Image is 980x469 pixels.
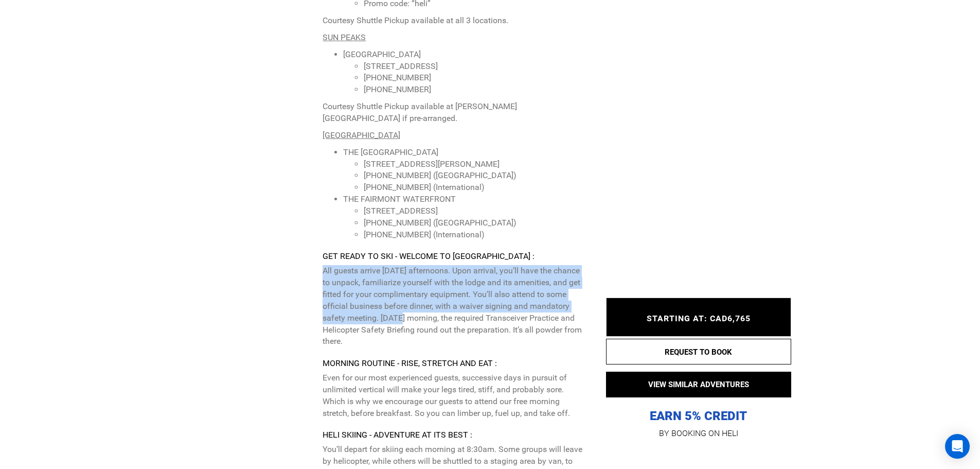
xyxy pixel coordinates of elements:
[323,15,582,27] p: Courtesy Shuttle Pickup available at all 3 locations.
[323,101,582,125] p: Courtesy Shuttle Pickup available at [PERSON_NAME][GEOGRAPHIC_DATA] if pre-arranged.
[364,72,582,84] li: [PHONE_NUMBER]
[323,32,366,42] u: SUN PEAKS
[945,434,970,459] div: Open Intercom Messenger
[323,372,582,419] p: Even for our most experienced guests, successive days in pursuit of unlimited vertical will make ...
[323,130,400,140] u: [GEOGRAPHIC_DATA]
[364,205,582,217] li: [STREET_ADDRESS]
[364,159,582,170] li: [STREET_ADDRESS][PERSON_NAME]
[364,84,582,96] li: [PHONE_NUMBER]
[364,182,582,194] li: [PHONE_NUMBER] (International)
[343,194,582,240] li: THE FAIRMONT WATERFRONT
[323,251,582,263] div: Get Ready to Ski - Welcome to [GEOGRAPHIC_DATA] :
[606,426,791,441] p: BY BOOKING ON HELI
[364,217,582,229] li: [PHONE_NUMBER] ([GEOGRAPHIC_DATA])
[343,147,582,194] li: THE [GEOGRAPHIC_DATA]
[364,229,582,241] li: [PHONE_NUMBER] (International)
[364,61,582,73] li: [STREET_ADDRESS]
[364,170,582,182] li: [PHONE_NUMBER] ([GEOGRAPHIC_DATA])
[323,429,582,441] div: Heli Skiing - Adventure at its best :
[606,372,791,397] button: VIEW SIMILAR ADVENTURES
[343,49,582,96] li: [GEOGRAPHIC_DATA]
[606,339,791,364] button: REQUEST TO BOOK
[606,305,791,424] p: EARN 5% CREDIT
[647,314,751,323] span: STARTING AT: CAD6,765
[323,358,582,370] div: Morning Routine - Rise, stretch and eat :
[323,265,582,348] p: All guests arrive [DATE] afternoons. Upon arrival, you’ll have the chance to unpack, familiarize ...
